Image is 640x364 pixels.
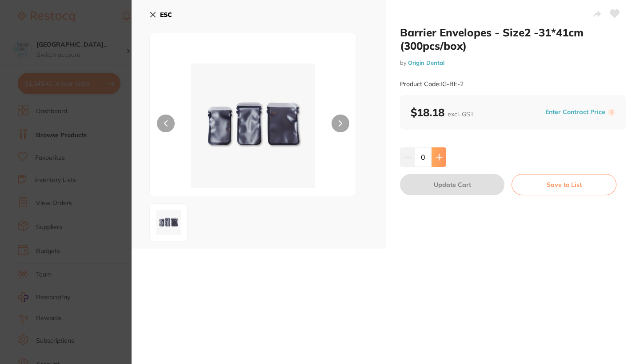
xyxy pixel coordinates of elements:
[400,59,626,66] small: by
[149,7,172,22] button: ESC
[400,80,464,88] small: Product Code: IG-BE-2
[448,110,474,118] span: excl. GST
[152,206,184,238] img: Zw
[608,109,615,116] label: i
[512,174,616,195] button: Save to List
[543,108,608,116] button: Enter Contract Price
[400,174,504,195] button: Update Cart
[408,59,444,66] a: Origin Dental
[411,106,474,119] b: $18.18
[160,11,172,19] b: ESC
[400,26,626,52] h2: Barrier Envelopes - Size2 -31*41cm (300pcs/box)
[191,55,315,196] img: Zw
